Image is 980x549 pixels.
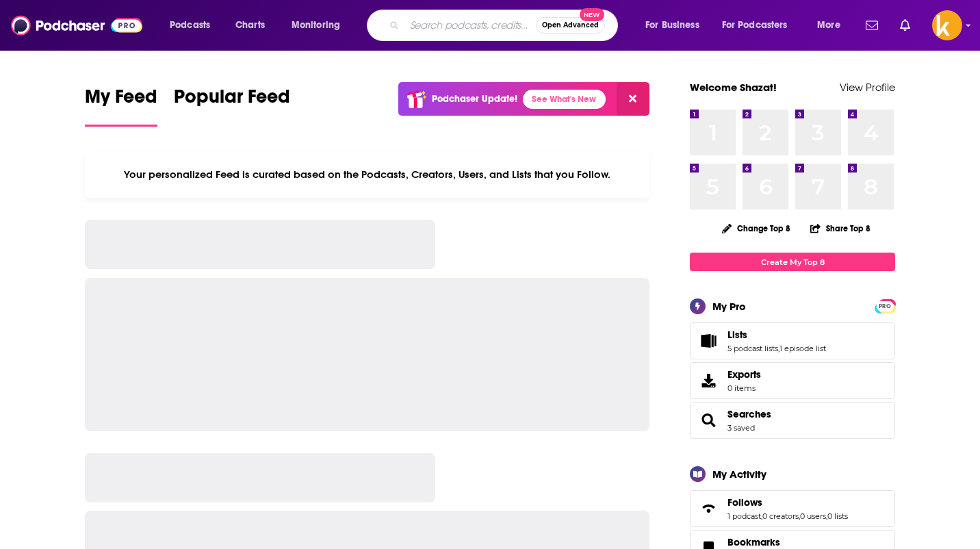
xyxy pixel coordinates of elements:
[690,322,895,359] span: Lists
[523,90,606,109] a: See What's New
[85,151,649,198] div: Your personalized Feed is curated based on the Podcasts, Creators, Users, and Lists that you Follow.
[779,344,826,353] a: 1 episode list
[712,300,746,313] div: My Pro
[713,14,808,36] button: open menu
[877,301,893,311] span: PRO
[85,85,157,116] span: My Feed
[170,16,210,35] span: Podcasts
[690,253,895,271] a: Create My Top 8
[827,511,848,521] a: 0 lists
[712,468,766,481] div: My Activity
[714,220,799,237] button: Change Top 8
[636,14,717,36] button: open menu
[690,81,777,94] a: Welcome Shazat!
[727,536,808,548] a: Bookmarks
[817,16,840,35] span: More
[727,496,762,509] span: Follows
[727,423,755,433] a: 3 saved
[85,85,157,127] a: My Feed
[722,16,788,35] span: For Podcasters
[235,16,265,35] span: Charts
[894,14,916,37] a: Show notifications dropdown
[174,85,290,116] span: Popular Feed
[932,10,962,40] button: Show profile menu
[932,10,962,40] img: User Profile
[690,362,895,399] a: Exports
[877,301,893,311] a: PRO
[380,10,631,41] div: Search podcasts, credits, & more...
[727,496,848,509] a: Follows
[690,402,895,439] span: Searches
[932,10,962,40] span: Logged in as sshawan
[11,12,142,38] img: Podchaser - Follow, Share and Rate Podcasts
[432,93,517,105] p: Podchaser Update!
[826,511,827,521] span: ,
[727,344,778,353] a: 5 podcast lists
[542,22,599,29] span: Open Advanced
[800,511,826,521] a: 0 users
[536,17,605,34] button: Open AdvancedNew
[695,499,722,518] a: Follows
[860,14,884,37] a: Show notifications dropdown
[695,331,722,350] a: Lists
[808,14,857,36] button: open menu
[227,14,273,36] a: Charts
[840,81,895,94] a: View Profile
[727,368,761,381] span: Exports
[695,371,722,390] span: Exports
[727,383,761,393] span: 0 items
[799,511,800,521] span: ,
[645,16,699,35] span: For Business
[282,14,358,36] button: open menu
[810,215,871,242] button: Share Top 8
[761,511,762,521] span: ,
[727,511,761,521] a: 1 podcast
[160,14,228,36] button: open menu
[690,490,895,527] span: Follows
[778,344,779,353] span: ,
[292,16,340,35] span: Monitoring
[580,8,604,21] span: New
[695,411,722,430] a: Searches
[762,511,799,521] a: 0 creators
[727,329,747,341] span: Lists
[404,14,536,36] input: Search podcasts, credits, & more...
[174,85,290,127] a: Popular Feed
[727,408,771,420] a: Searches
[727,536,780,548] span: Bookmarks
[727,329,826,341] a: Lists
